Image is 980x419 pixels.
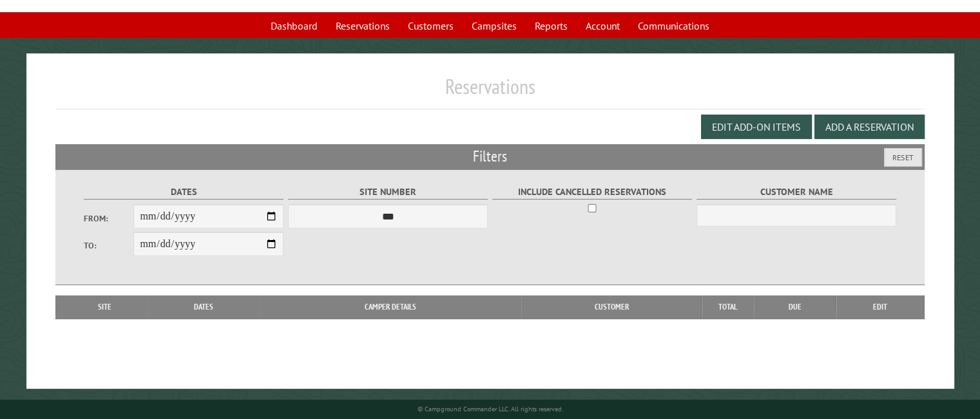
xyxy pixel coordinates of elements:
label: Include Cancelled Reservations [492,185,693,200]
th: Due [754,295,836,319]
a: Dashboard [263,14,325,38]
h1: Reservations [55,74,925,109]
th: Edit [836,295,925,319]
button: Add a Reservation [814,115,925,139]
th: Customer [521,295,702,319]
label: Site Number [288,185,488,200]
a: Account [578,14,628,38]
label: From: [84,212,134,225]
th: Camper Details [260,295,521,319]
h2: Filters [55,144,925,169]
a: Customers [400,14,461,38]
a: Campsites [464,14,524,38]
label: Customer Name [697,185,897,200]
th: Site [62,295,148,319]
a: Communications [630,14,717,38]
a: Reports [527,14,575,38]
label: To: [84,239,134,252]
button: Edit Add-on Items [701,115,812,139]
th: Dates [148,295,260,319]
th: Total [702,295,754,319]
a: Reservations [328,14,398,38]
button: Reset [884,148,922,167]
label: Dates [84,185,284,200]
small: © Campground Commander LLC. All rights reserved. [418,405,563,413]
